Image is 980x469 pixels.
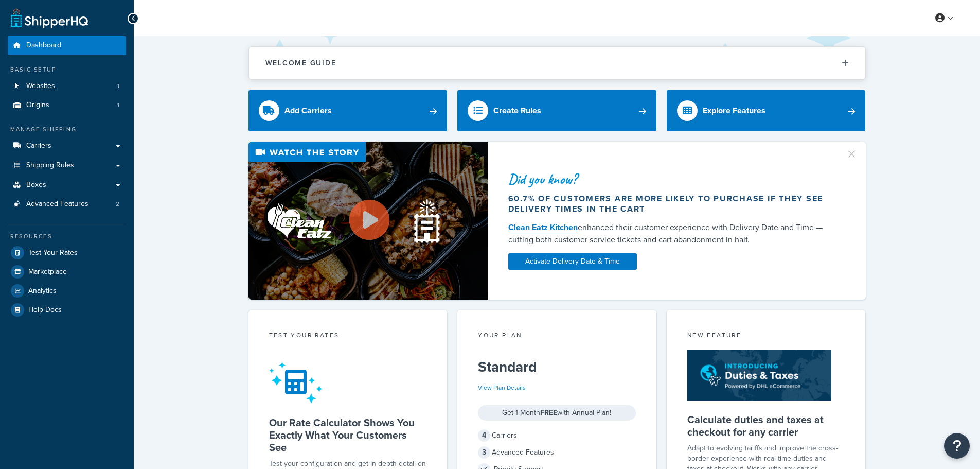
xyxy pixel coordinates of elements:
span: Websites [26,82,55,91]
span: Help Docs [28,306,62,315]
a: Carriers [8,136,126,155]
div: Carriers [478,428,636,443]
a: Origins1 [8,96,126,115]
a: Websites1 [8,77,126,96]
div: Add Carriers [284,103,332,118]
span: Carriers [26,142,51,150]
a: Clean Eatz Kitchen [508,221,578,233]
a: Advanced Features2 [8,195,126,214]
span: Boxes [26,181,46,189]
a: Add Carriers [248,90,448,131]
a: Boxes [8,176,126,195]
li: Websites [8,77,126,96]
span: Shipping Rules [26,161,74,170]
div: Create Rules [493,103,541,118]
div: Your Plan [478,331,636,342]
li: Advanced Features [8,195,126,214]
button: Welcome Guide [249,47,865,79]
span: Advanced Features [26,200,88,209]
span: 1 [117,82,119,91]
span: Marketplace [28,268,67,276]
span: 1 [117,101,119,110]
div: Explore Features [703,103,765,118]
strong: FREE [540,407,557,418]
a: Activate Delivery Date & Time [508,253,637,270]
h5: Our Rate Calculator Shows You Exactly What Your Customers See [269,416,427,454]
img: Video thumbnail [248,142,488,300]
div: New Feature [687,331,845,342]
div: Get 1 Month with Annual Plan! [478,405,636,421]
div: Manage Shipping [8,125,126,134]
a: Marketplace [8,263,126,281]
h2: Welcome Guide [265,59,336,67]
div: Advanced Features [478,445,636,460]
a: Help Docs [8,301,126,319]
a: Test Your Rates [8,244,126,262]
span: Origins [26,101,49,110]
div: Basic Setup [8,65,126,74]
span: Analytics [28,287,57,296]
a: View Plan Details [478,383,526,392]
span: 3 [478,446,490,459]
span: 4 [478,429,490,442]
a: Shipping Rules [8,156,126,175]
li: Origins [8,96,126,115]
div: Resources [8,232,126,241]
a: Dashboard [8,36,126,55]
div: enhanced their customer experience with Delivery Date and Time — cutting both customer service ti... [508,221,833,246]
h5: Standard [478,359,636,375]
div: Test your rates [269,331,427,342]
span: Test Your Rates [28,249,78,257]
span: 2 [116,200,119,209]
a: Create Rules [457,90,656,131]
div: Did you know? [508,172,833,186]
h5: Calculate duties and taxes at checkout for any carrier [687,413,845,438]
a: Analytics [8,282,126,300]
button: Open Resource Center [944,433,970,459]
a: Explore Features [667,90,866,131]
div: 60.7% of customers are more likely to purchase if they see delivery times in the cart [508,194,833,214]
span: Dashboard [26,41,61,50]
